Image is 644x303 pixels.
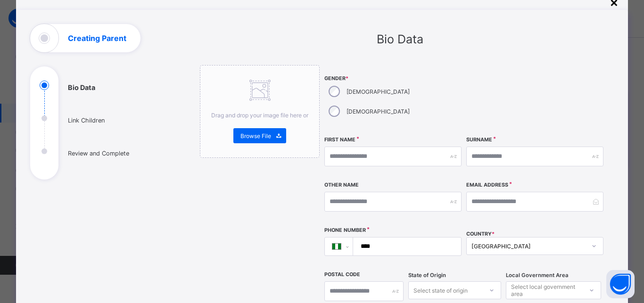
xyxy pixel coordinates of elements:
label: Surname [466,137,492,143]
div: Select state of origin [413,281,468,299]
span: Browse File [240,132,271,139]
label: Postal Code [324,271,360,278]
div: [GEOGRAPHIC_DATA] [471,243,586,250]
label: Other Name [324,182,359,188]
label: Email Address [466,182,508,188]
span: COUNTRY [466,231,495,237]
label: [DEMOGRAPHIC_DATA] [347,88,410,95]
div: Select local government area [511,281,582,299]
span: Bio Data [377,32,423,46]
button: Open asap [606,270,635,298]
span: Drag and drop your image file here or [211,112,308,119]
label: [DEMOGRAPHIC_DATA] [347,108,410,115]
span: Gender [324,75,462,82]
span: State of Origin [408,272,446,278]
h1: Creating Parent [68,34,126,42]
span: Local Government Area [506,272,569,278]
label: First Name [324,137,355,143]
div: Drag and drop your image file here orBrowse File [200,65,320,158]
label: Phone Number [324,227,366,233]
